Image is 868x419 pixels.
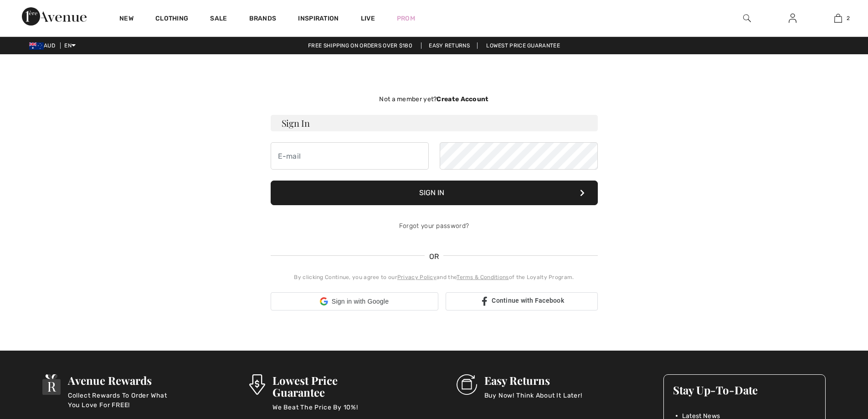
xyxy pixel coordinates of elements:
a: Prom [397,14,415,23]
h3: Easy Returns [484,374,582,386]
a: Privacy Policy [397,274,437,280]
a: Terms & Conditions [457,274,508,280]
a: Lowest Price Guarantee [479,42,567,49]
img: My Info [789,13,796,24]
a: 2 [816,13,860,24]
img: My Bag [834,13,842,24]
a: Brands [249,15,277,24]
img: Lowest Price Guarantee [249,374,265,395]
img: Avenue Rewards [42,374,61,395]
div: By clicking Continue, you agree to our and the of the Loyalty Program. [271,273,598,281]
input: E-mail [271,142,429,170]
span: EN [64,42,76,49]
span: OR [425,251,444,262]
a: Continue with Facebook [446,292,598,310]
h3: Sign In [271,115,598,131]
h3: Stay Up-To-Date [673,384,816,396]
a: Free shipping on orders over $180 [301,42,420,49]
a: Live [361,14,375,23]
div: Sign in with Google [271,292,438,310]
img: search the website [743,13,751,24]
a: Clothing [155,15,188,24]
a: Sale [210,15,227,24]
p: Buy Now! Think About It Later! [484,391,582,409]
span: AUD [29,42,59,49]
span: 2 [847,14,850,22]
a: Easy Returns [421,42,478,49]
strong: Create Account [437,95,488,103]
div: Not a member yet? [271,94,598,104]
h3: Lowest Price Guarantee [272,374,386,398]
h3: Avenue Rewards [68,374,179,386]
a: New [119,15,134,24]
iframe: Opens a widget where you can find more information [810,392,859,414]
button: Sign In [271,181,598,205]
a: Forgot your password? [399,222,469,230]
p: Collect Rewards To Order What You Love For FREE! [68,391,179,409]
img: Australian Dollar [29,42,44,50]
img: 1ère Avenue [22,7,87,26]
span: Continue with Facebook [492,297,564,304]
img: Easy Returns [457,374,477,395]
span: Inspiration [298,15,339,24]
span: Sign in with Google [332,297,389,306]
a: Sign In [781,13,804,24]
